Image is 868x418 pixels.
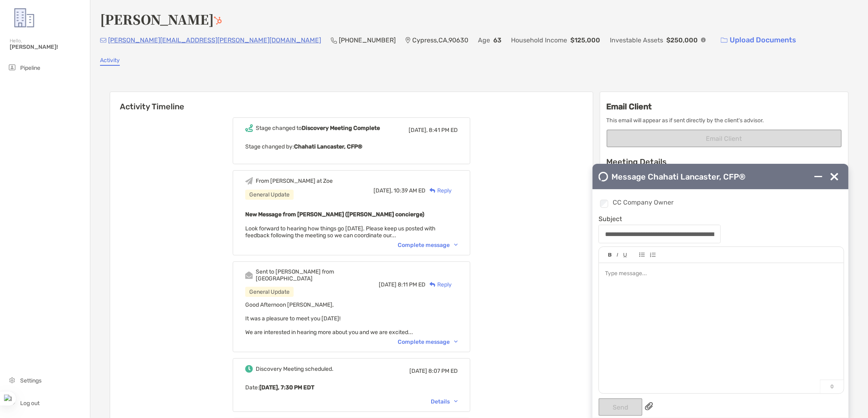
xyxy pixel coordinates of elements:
label: Subject [599,215,622,222]
img: paperclip attachments [645,402,653,410]
a: Upload Documents [716,31,801,49]
img: Info Icon [701,38,706,42]
span: [DATE], [409,127,428,134]
div: Details [431,398,458,405]
img: Email Icon [100,38,106,43]
img: button icon [721,38,728,43]
span: 8:41 PM ED [429,127,458,134]
span: [DATE], [373,187,392,194]
div: Reply [426,186,452,195]
span: Log out [20,400,40,407]
b: Discovery Meeting Complete [302,125,380,132]
span: 10:39 AM ED [394,187,426,194]
img: Event icon [245,124,253,132]
div: Complete message [398,242,458,249]
img: Editor control icon [617,253,618,257]
span: [DATE] [409,368,427,374]
a: Go to Hubspot Deal [214,10,222,28]
div: Stage changed to [256,125,380,132]
p: This email will appear as if sent directly by the client's advisor. [607,115,842,125]
img: Reply icon [430,282,436,287]
img: Event icon [245,272,253,279]
p: Investable Assets [610,35,663,45]
img: pipeline icon [7,63,17,72]
p: Age [478,35,490,45]
img: Zoe logo [599,172,608,182]
p: Date : [245,382,458,393]
img: Event icon [245,177,253,185]
span: Pipeline [20,65,40,71]
h6: Activity Timeline [110,92,593,111]
p: $250,000 [666,35,698,45]
div: Complete message [398,339,458,345]
p: Stage changed by: [245,142,458,152]
img: Hubspot Icon [214,17,222,25]
div: General Update [245,190,294,200]
img: Editor control icon [608,253,612,257]
div: Discovery Meeting scheduled. [256,366,334,372]
div: Message Chahati Lancaster, CFP® [599,172,745,182]
img: Reply icon [430,188,436,193]
p: Cypress , CA , 90630 [412,35,468,45]
img: Editor control icon [623,253,627,257]
span: Settings [20,377,42,384]
b: New Message from [PERSON_NAME] ([PERSON_NAME] concierge) [245,211,424,218]
img: Chevron icon [454,341,458,343]
p: [PERSON_NAME][EMAIL_ADDRESS][PERSON_NAME][DOMAIN_NAME] [108,35,321,45]
div: Sent to [PERSON_NAME] from [GEOGRAPHIC_DATA] [256,268,379,282]
img: Zoe Logo [10,3,39,32]
img: Location Icon [405,37,411,44]
p: $125,000 [570,35,600,45]
img: Expand or collapse [814,173,822,181]
p: [PHONE_NUMBER] [339,35,396,45]
img: Event icon [245,365,253,373]
span: Look forward to hearing how things go [DATE]. Please keep us posted with feedback following the m... [245,225,436,239]
b: Chahati Lancaster, CFP® [294,143,362,150]
img: settings icon [7,375,17,385]
b: [DATE], 7:30 PM EDT [259,384,314,391]
p: Household Income [511,35,567,45]
img: Editor control icon [650,253,656,257]
a: Activity [100,57,120,66]
img: Chevron icon [454,400,458,403]
img: Editor control icon [639,253,645,257]
img: Close [830,173,839,181]
h4: [PERSON_NAME] [100,10,222,28]
img: Chevron icon [454,244,458,246]
img: Phone Icon [331,37,337,44]
span: 8:11 PM ED [398,281,426,288]
div: General Update [245,287,294,297]
h3: Email Client [607,102,842,111]
p: 0 [820,380,844,393]
span: Good Afternoon [PERSON_NAME], It was a pleasure to meet you [DATE]! We are interested in hearing ... [245,301,413,336]
span: [PERSON_NAME]! [10,44,85,50]
div: Reply [426,280,452,289]
span: 8:07 PM ED [428,368,458,374]
input: checkbox check mark iconCC Company Owner [600,200,608,208]
p: Meeting Details [607,157,842,167]
label: CC Company Owner [599,199,844,209]
p: 63 [493,35,501,45]
span: [DATE] [379,281,396,288]
div: From [PERSON_NAME] at Zoe [256,178,333,184]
